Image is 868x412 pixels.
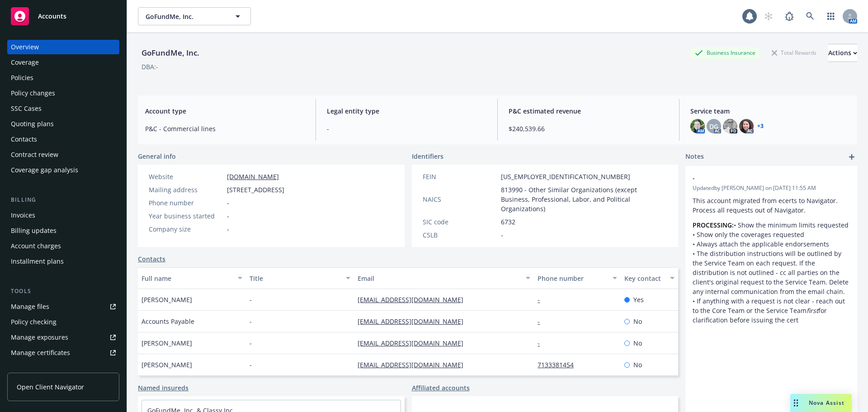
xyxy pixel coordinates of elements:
[250,317,252,326] span: -
[149,211,223,221] div: Year business started
[633,360,642,369] span: No
[7,71,119,85] a: Policies
[138,383,189,393] a: Named insureds
[142,274,232,283] div: Full name
[828,44,857,62] div: Actions
[501,230,503,240] span: -
[227,185,284,194] span: [STREET_ADDRESS]
[690,106,850,116] span: Service team
[759,7,778,25] a: Start snowing
[828,44,857,62] button: Actions
[538,317,547,326] a: -
[11,239,61,253] div: Account charges
[11,101,42,116] div: SSC Cases
[538,295,547,304] a: -
[11,132,37,147] div: Contacts
[621,267,678,289] button: Key contact
[138,47,203,59] div: GoFundMe, Inc.
[412,383,470,393] a: Affiliated accounts
[358,295,471,304] a: [EMAIL_ADDRESS][DOMAIN_NAME]
[790,394,802,412] div: Drag to move
[17,382,84,392] span: Open Client Navigator
[250,338,252,348] span: -
[801,7,819,25] a: Search
[693,184,850,192] span: Updated by [PERSON_NAME] on [DATE] 11:55 AM
[227,211,229,221] span: -
[250,360,252,369] span: -
[423,217,497,227] div: SIC code
[145,124,305,133] span: P&C - Commercial lines
[7,315,119,329] a: Policy checking
[11,346,70,360] div: Manage certificates
[142,62,158,71] div: DBA: -
[11,147,58,162] div: Contract review
[423,230,497,240] div: CSLB
[423,172,497,181] div: FEIN
[138,267,246,289] button: Full name
[227,172,279,181] a: [DOMAIN_NAME]
[767,47,821,58] div: Total Rewards
[7,40,119,54] a: Overview
[846,152,857,162] a: add
[809,399,844,407] span: Nova Assist
[685,166,857,332] div: -Updatedby [PERSON_NAME] on [DATE] 11:55 AMThis account migrated from ecerts to Navigator. Proces...
[693,196,850,215] p: This account migrated from ecerts to Navigator. Process all requests out of Navigator.
[780,7,798,25] a: Report a Bug
[423,194,497,204] div: NAICS
[149,198,223,208] div: Phone number
[624,274,665,283] div: Key contact
[38,13,66,20] span: Accounts
[250,274,340,283] div: Title
[709,122,718,131] span: DG
[246,267,354,289] button: Title
[7,254,119,269] a: Installment plans
[757,123,764,129] a: +3
[7,223,119,238] a: Billing updates
[7,208,119,223] a: Invoices
[7,239,119,253] a: Account charges
[693,221,734,229] strong: PROCESSING:
[358,317,471,326] a: [EMAIL_ADDRESS][DOMAIN_NAME]
[7,163,119,177] a: Coverage gap analysis
[690,47,760,58] div: Business Insurance
[11,208,35,223] div: Invoices
[7,195,119,204] div: Billing
[149,172,223,181] div: Website
[633,338,642,348] span: No
[723,119,737,133] img: photo
[633,317,642,326] span: No
[227,198,229,208] span: -
[7,117,119,131] a: Quoting plans
[7,55,119,70] a: Coverage
[142,295,192,304] span: [PERSON_NAME]
[138,152,176,161] span: General info
[11,40,39,54] div: Overview
[7,330,119,345] span: Manage exposures
[11,71,33,85] div: Policies
[7,287,119,296] div: Tools
[501,172,630,181] span: [US_EMPLOYER_IDENTIFICATION_NUMBER]
[807,306,818,315] em: first
[509,106,668,116] span: P&C estimated revenue
[138,7,251,25] button: GoFundMe, Inc.
[11,86,55,100] div: Policy changes
[7,101,119,116] a: SSC Cases
[138,254,165,264] a: Contacts
[11,299,49,314] div: Manage files
[354,267,534,289] button: Email
[538,274,607,283] div: Phone number
[327,106,486,116] span: Legal entity type
[501,185,668,213] span: 813990 - Other Similar Organizations (except Business, Professional, Labor, and Political Organiz...
[149,185,223,194] div: Mailing address
[7,147,119,162] a: Contract review
[822,7,840,25] a: Switch app
[11,55,39,70] div: Coverage
[142,360,192,369] span: [PERSON_NAME]
[358,274,520,283] div: Email
[693,173,826,183] span: -
[149,224,223,234] div: Company size
[358,339,471,347] a: [EMAIL_ADDRESS][DOMAIN_NAME]
[7,299,119,314] a: Manage files
[7,4,119,29] a: Accounts
[412,152,443,161] span: Identifiers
